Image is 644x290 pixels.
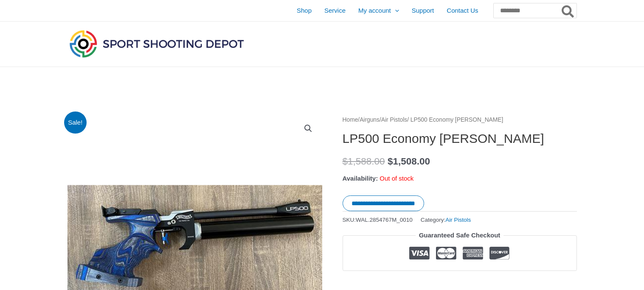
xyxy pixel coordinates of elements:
bdi: 1,508.00 [388,156,430,167]
span: SKU: [343,215,413,225]
bdi: 1,588.00 [343,156,385,167]
a: Air Pistols [445,217,471,223]
button: Search [560,3,577,18]
a: Home [343,117,358,123]
img: Sport Shooting Depot [67,28,246,59]
nav: Breadcrumb [343,114,577,125]
span: Out of stock [380,175,413,182]
iframe: Customer reviews powered by Trustpilot [343,277,577,287]
span: Sale! [64,112,87,134]
span: Category: [421,215,471,225]
a: Air Pistols [381,117,407,123]
h1: LP500 Economy [PERSON_NAME] [343,131,577,146]
span: WAL.2854767M_0010 [356,217,413,223]
a: Airguns [360,117,380,123]
span: $ [388,156,393,167]
legend: Guaranteed Safe Checkout [416,229,504,241]
span: Availability: [343,175,378,182]
span: $ [343,156,348,167]
a: View full-screen image gallery [301,121,316,136]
